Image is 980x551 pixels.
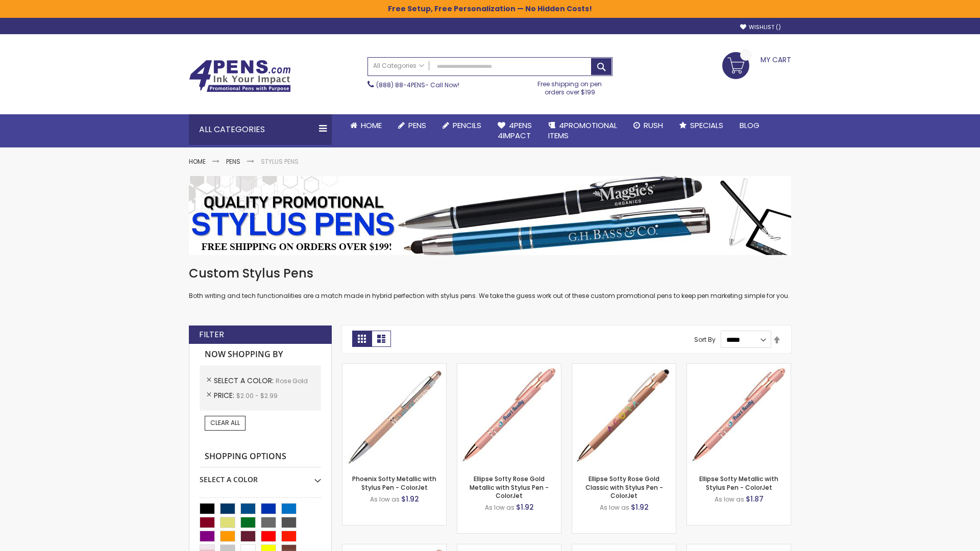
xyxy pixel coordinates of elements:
[352,474,436,491] a: Phoenix Softy Metallic with Stylus Pen - ColorJet
[690,120,723,131] span: Specials
[189,157,206,166] a: Home
[189,265,791,300] div: Both writing and tech functionalities are a match made in hybrid perfection with stylus pens. We ...
[516,502,534,512] span: $1.92
[699,474,778,491] a: Ellipse Softy Metallic with Stylus Pen - ColorJet
[498,120,532,141] span: 4Pens 4impact
[453,120,481,131] span: Pencils
[189,176,791,255] img: Stylus Pens
[548,120,617,141] span: 4PROMOTIONAL ITEMS
[740,23,781,31] a: Wishlist
[625,114,671,137] a: Rush
[342,363,446,372] a: Phoenix Softy Metallic with Stylus Pen - ColorJet-Rose gold
[200,344,321,365] strong: Now Shopping by
[457,363,561,372] a: Ellipse Softy Rose Gold Metallic with Stylus Pen - ColorJet-Rose Gold
[189,265,791,282] h1: Custom Stylus Pens
[342,114,390,137] a: Home
[342,364,446,467] img: Phoenix Softy Metallic with Stylus Pen - ColorJet-Rose gold
[687,364,791,467] img: Ellipse Softy Metallic with Stylus Pen - ColorJet-Rose Gold
[361,120,382,131] span: Home
[200,467,321,485] div: Select A Color
[200,446,321,468] strong: Shopping Options
[390,114,434,137] a: Pens
[527,76,613,96] div: Free shipping on pen orders over $199
[715,495,744,504] span: As low as
[631,502,649,512] span: $1.92
[740,120,759,131] span: Blog
[226,157,240,166] a: Pens
[585,474,663,499] a: Ellipse Softy Rose Gold Classic with Stylus Pen - ColorJet
[485,503,514,512] span: As low as
[572,363,676,372] a: Ellipse Softy Rose Gold Classic with Stylus Pen - ColorJet-Rose Gold
[376,81,425,89] a: (888) 88-4PENS
[694,335,716,344] label: Sort By
[214,375,276,386] span: Select A Color
[370,495,400,504] span: As low as
[746,494,764,504] span: $1.87
[671,114,731,137] a: Specials
[214,390,236,400] span: Price
[434,114,489,137] a: Pencils
[368,58,429,74] a: All Categories
[236,391,278,400] span: $2.00 - $2.99
[644,120,663,131] span: Rush
[540,114,625,147] a: 4PROMOTIONALITEMS
[276,377,308,385] span: Rose Gold
[210,418,240,427] span: Clear All
[199,329,224,340] strong: Filter
[189,60,291,92] img: 4Pens Custom Pens and Promotional Products
[489,114,540,147] a: 4Pens4impact
[600,503,629,512] span: As low as
[470,474,549,499] a: Ellipse Softy Rose Gold Metallic with Stylus Pen - ColorJet
[457,364,561,467] img: Ellipse Softy Rose Gold Metallic with Stylus Pen - ColorJet-Rose Gold
[261,157,299,166] strong: Stylus Pens
[572,364,676,467] img: Ellipse Softy Rose Gold Classic with Stylus Pen - ColorJet-Rose Gold
[731,114,768,137] a: Blog
[205,416,246,430] a: Clear All
[189,114,332,145] div: All Categories
[352,331,372,347] strong: Grid
[376,81,459,89] span: - Call Now!
[408,120,426,131] span: Pens
[401,494,419,504] span: $1.92
[687,363,791,372] a: Ellipse Softy Metallic with Stylus Pen - ColorJet-Rose Gold
[373,62,424,70] span: All Categories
